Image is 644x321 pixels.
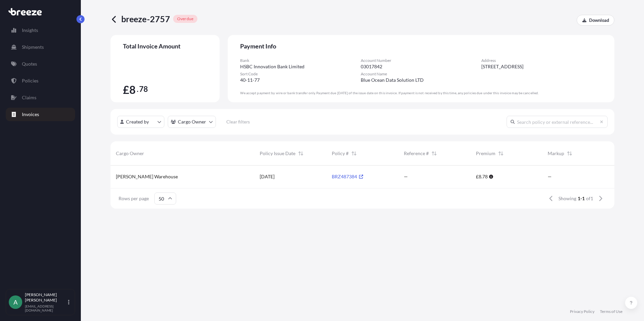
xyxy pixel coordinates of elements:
[600,309,622,314] a: Terms of Use
[404,150,429,157] span: Reference #
[6,108,75,121] a: Invoices
[178,118,206,125] p: Cargo Owner
[297,149,305,157] button: Sort
[476,173,493,180] span: £8.78
[177,16,193,22] p: overdue
[139,86,148,92] span: 78
[22,111,39,118] p: Invoices
[548,150,564,157] span: Markup
[361,58,481,63] span: Account Number
[497,149,505,157] button: Sort
[240,58,361,63] span: Bank
[332,150,349,157] span: Policy #
[126,118,149,125] p: Created by
[119,195,149,202] span: Rows per page
[219,116,257,127] button: Clear filters
[226,118,250,125] p: Clear filters
[260,150,295,157] span: Policy Issue Date
[13,299,18,306] span: A
[6,91,75,104] a: Claims
[558,195,576,202] span: Showing
[361,77,424,83] span: Blue Ocean Data Solution LTD
[350,149,358,157] button: Sort
[6,40,75,54] a: Shipments
[260,173,275,180] span: [DATE]
[168,116,216,128] button: cargoOwner Filter options
[137,86,138,92] span: .
[481,58,602,63] span: Address
[240,71,361,77] span: Sort Code
[566,149,574,157] button: Sort
[6,74,75,87] a: Policies
[22,94,36,101] p: Claims
[121,13,170,24] span: breeze-2757
[6,24,75,37] a: Insights
[361,71,481,77] span: Account Name
[240,91,602,95] div: We accept payment by wire or bank transfer only. Payment due [DATE] of the issue date on this inv...
[586,195,593,202] span: of 1
[117,116,164,128] button: createdBy Filter options
[22,61,37,67] p: Quotes
[577,15,614,26] a: Download
[430,149,438,157] button: Sort
[129,84,136,95] span: 8
[481,63,523,70] span: [STREET_ADDRESS]
[476,150,495,157] span: Premium
[589,17,609,24] p: Download
[404,173,408,180] span: —
[578,195,585,202] span: 1-1
[116,150,144,157] span: Cargo Owner
[123,42,207,50] span: Total Invoice Amount
[361,63,382,70] span: 03017842
[548,173,552,180] span: —
[25,292,67,303] p: [PERSON_NAME] [PERSON_NAME]
[507,116,608,128] input: Search policy or external reference...
[570,309,594,314] a: Privacy Policy
[22,77,38,84] p: Policies
[123,84,129,95] span: £
[22,44,44,50] p: Shipments
[240,63,304,70] span: HSBC Innovation Bank Limited
[240,77,260,83] span: 40-11-77
[240,42,602,50] span: Payment Info
[116,173,178,180] span: [PERSON_NAME] Warehouse
[6,57,75,71] a: Quotes
[22,27,38,34] p: Insights
[332,174,363,179] a: BRZ487384
[25,304,67,312] p: [EMAIL_ADDRESS][DOMAIN_NAME]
